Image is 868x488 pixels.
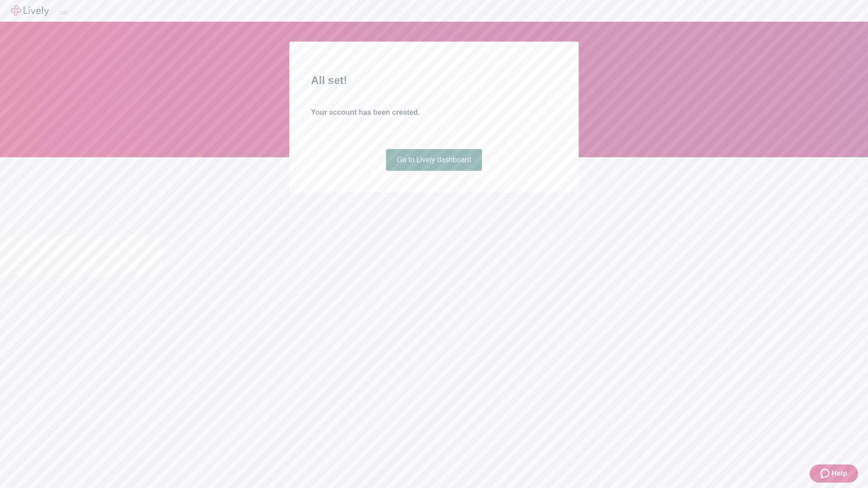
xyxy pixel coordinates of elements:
[311,72,557,89] h2: All set!
[386,149,482,171] a: Go to Lively dashboard
[821,468,831,479] svg: Zendesk support icon
[11,5,49,16] img: Lively
[311,107,557,118] h4: Your account has been created.
[60,11,67,14] button: Log out
[810,465,858,483] button: Zendesk support iconHelp
[831,468,847,479] span: Help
